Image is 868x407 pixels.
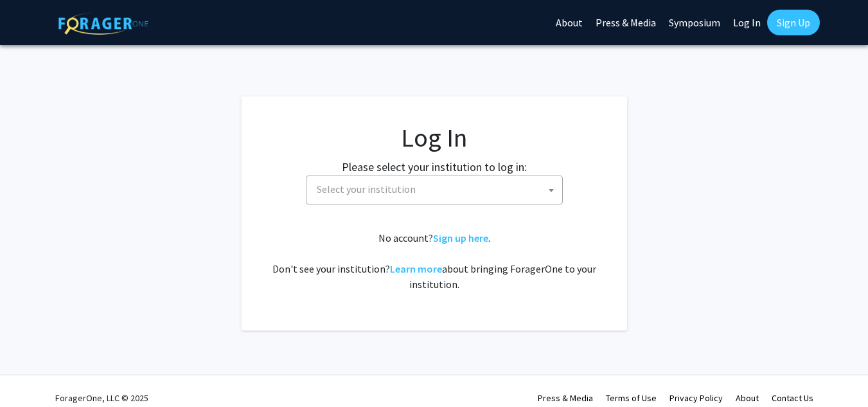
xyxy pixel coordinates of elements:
[772,392,813,404] a: Contact Us
[736,392,759,404] a: About
[317,183,416,195] span: Select your institution
[267,230,601,292] div: No account? . Don't see your institution? about bringing ForagerOne to your institution.
[306,176,563,204] span: Select your institution
[669,392,723,404] a: Privacy Policy
[267,122,601,153] h1: Log In
[433,231,488,244] a: Sign up here
[58,12,148,35] img: ForagerOne Logo
[606,392,657,404] a: Terms of Use
[538,392,593,404] a: Press & Media
[342,158,527,176] label: Please select your institution to log in:
[312,176,562,203] span: Select your institution
[390,262,442,275] a: Learn more about bringing ForagerOne to your institution
[767,10,820,35] a: Sign Up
